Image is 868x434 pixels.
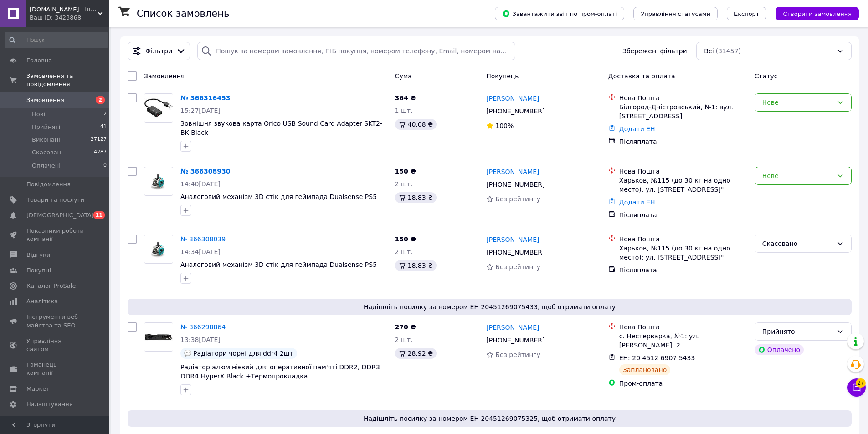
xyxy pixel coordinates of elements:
span: 14:40[DATE] [180,180,221,188]
div: 18.83 ₴ [395,260,437,271]
a: Радіатор алюмінієвий для оперативної пам'яті DDR2, DDR3 DDR4 HyperX Black +Термопрокладка [180,363,380,380]
span: 2 [96,96,105,104]
span: [DEMOGRAPHIC_DATA] [26,211,94,220]
span: Управління сайтом [26,337,84,353]
span: Замовлення [26,96,64,104]
div: с. Нестерварка, №1: ул. [PERSON_NAME], 2 [619,332,747,350]
button: Управління статусами [633,7,718,20]
img: Фото товару [146,235,171,263]
a: Додати ЕН [619,199,655,206]
a: [PERSON_NAME] [486,235,539,244]
span: Прийняті [32,123,60,131]
a: № 366298864 [180,323,226,331]
span: 150 ₴ [395,168,416,175]
a: [PERSON_NAME] [486,167,539,176]
span: 1 шт. [395,107,413,114]
div: Післяплата [619,266,747,275]
span: Надішліть посилку за номером ЕН 20451269075325, щоб отримати оплату [131,414,848,423]
div: Оплачено [755,344,804,355]
span: смарт.shop - інтернет магазин електроніки [30,5,98,14]
span: 0 [103,162,107,170]
div: Нова Пошта [619,93,747,102]
span: 2 шт. [395,180,413,188]
span: Експорт [734,10,760,17]
span: 100% [495,122,514,129]
span: Замовлення та повідомлення [26,72,109,88]
span: (31457) [716,47,741,55]
a: Фото товару [144,322,173,352]
span: Радіатори чорні для ddr4 2шт [193,350,293,357]
div: Харьков, №115 (до 30 кг на одно место): ул. [STREET_ADDRESS]" [619,244,747,262]
span: Маркет [26,385,50,393]
span: Налаштування [26,400,73,408]
span: Покупці [26,266,51,275]
div: Харьков, №115 (до 30 кг на одно место): ул. [STREET_ADDRESS]" [619,176,747,194]
span: Головна [26,56,52,65]
a: Фото товару [144,167,173,196]
span: Аналітика [26,297,58,306]
a: № 366308930 [180,168,230,175]
div: [PHONE_NUMBER] [484,334,546,347]
a: [PERSON_NAME] [486,323,539,332]
div: Нова Пошта [619,167,747,176]
span: Показники роботи компанії [26,227,84,243]
div: Прийнято [762,327,833,337]
span: Оплачені [32,162,61,170]
span: Без рейтингу [495,351,540,358]
a: Аналоговий механізм 3D стік для геймпада Dualsense PS5 [180,193,377,200]
a: Створити замовлення [766,10,859,17]
div: [PHONE_NUMBER] [484,105,546,117]
span: Без рейтингу [495,195,540,203]
span: 270 ₴ [395,323,416,331]
span: Гаманець компанії [26,361,84,377]
div: [PHONE_NUMBER] [484,246,546,259]
a: Фото товару [144,235,173,264]
div: Нове [762,97,833,107]
span: Товари та послуги [26,196,84,204]
button: Створити замовлення [776,7,859,20]
img: :speech_balloon: [184,350,191,357]
div: Нова Пошта [619,322,747,332]
span: Каталог ProSale [26,282,76,290]
span: Cума [395,72,412,80]
span: 14:34[DATE] [180,248,221,255]
span: Завантажити звіт по пром-оплаті [502,10,617,18]
input: Пошук за номером замовлення, ПІБ покупця, номером телефону, Email, номером накладної [197,42,515,60]
div: 18.83 ₴ [395,192,437,203]
span: Повідомлення [26,180,71,189]
input: Пошук [5,32,108,48]
img: Фото товару [146,167,171,195]
div: Білгород-Дністровський, №1: вул. [STREET_ADDRESS] [619,102,747,121]
div: Нова Пошта [619,235,747,244]
div: Пром-оплата [619,379,747,388]
a: Зовнішня звукова карта Orico USB Sound Card Adapter SKT2-BK Black [180,120,382,136]
span: 27 [856,378,866,388]
button: Чат з покупцем27 [847,378,866,397]
span: 15:27[DATE] [180,107,221,114]
span: Аналоговий механізм 3D стік для геймпада Dualsense PS5 [180,261,377,268]
div: Нове [762,171,833,181]
span: 4287 [94,148,107,157]
div: Ваш ID: 3423868 [30,14,109,22]
div: Скасовано [762,239,833,249]
button: Експорт [727,7,767,20]
span: Доставка та оплата [608,72,675,80]
span: Нові [32,110,45,118]
span: Надішліть посилку за номером ЕН 20451269075433, щоб отримати оплату [131,302,848,311]
span: Замовлення [144,72,185,80]
span: 13:38[DATE] [180,336,221,343]
h1: Список замовлень [137,8,229,19]
span: 150 ₴ [395,235,416,243]
div: 40.08 ₴ [395,119,437,130]
img: Фото товару [144,323,173,351]
span: Збережені фільтри: [622,46,689,56]
span: 27127 [91,136,107,144]
a: № 366308039 [180,235,226,243]
span: 2 шт. [395,248,413,255]
span: ЕН: 20 4512 6907 5433 [619,354,695,362]
span: Покупець [486,72,519,80]
span: Створити замовлення [783,10,852,17]
span: Відгуки [26,251,50,259]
